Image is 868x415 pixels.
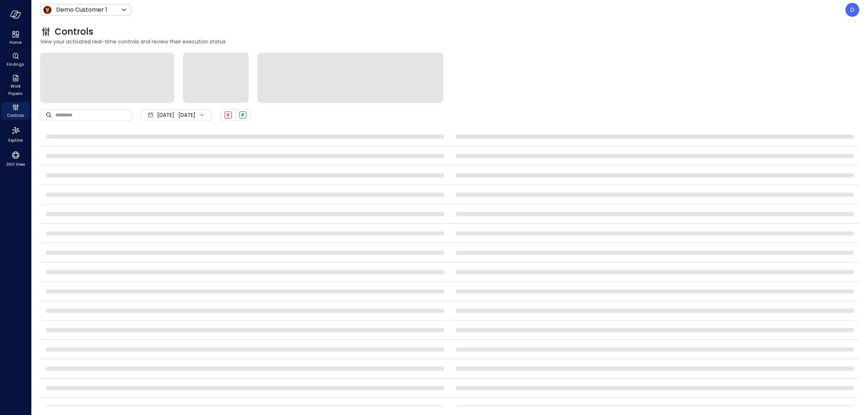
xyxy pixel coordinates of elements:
[1,124,30,145] div: Explore
[1,149,30,169] div: 360 View
[850,5,855,14] p: D
[845,3,859,17] div: Dudu
[55,26,93,38] span: Controls
[157,111,174,119] span: [DATE]
[1,102,30,120] div: Controls
[1,51,30,69] div: Findings
[56,5,107,14] p: Demo Customer 1
[241,112,244,118] span: P
[6,161,25,168] span: 360 View
[8,137,23,144] span: Explore
[1,29,30,47] div: Home
[227,112,230,118] span: F
[4,82,27,97] span: Work Papers
[9,39,22,46] span: Home
[1,73,30,98] div: Work Papers
[40,38,859,46] span: View your activated real-time controls and review their execution status
[239,111,246,119] div: Passed
[225,111,232,119] div: Failed
[7,61,24,68] span: Findings
[43,5,52,14] img: Icon
[7,112,24,119] span: Controls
